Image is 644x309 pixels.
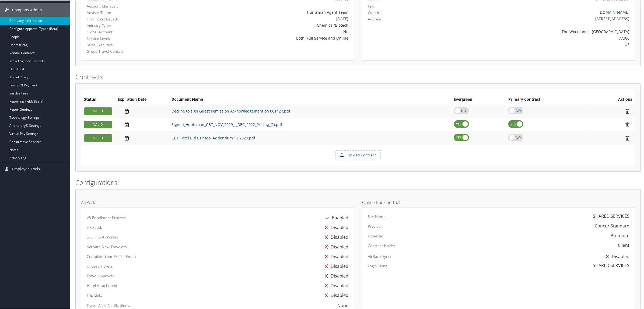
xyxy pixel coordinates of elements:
div: [STREET_ADDRESS] [435,15,630,21]
label: V3 Enrollment Process: [87,215,126,220]
i: Remove Contract [623,121,632,127]
div: Enabled [323,212,348,222]
th: Status [81,94,115,104]
div: Disabled [322,232,348,241]
div: Disabled [322,280,348,290]
a: CBT Hotel Bid BTP tool Addendum 12.2024.pdf [171,135,255,140]
label: Login Clone: [368,263,388,268]
div: VALID [84,107,112,114]
span: Company Admin [12,3,42,16]
label: Hotel Attachment: [87,282,118,288]
th: Evergreen [451,94,506,104]
div: US [435,41,630,47]
div: Disabled [322,241,348,251]
th: Expiration Date [115,94,169,104]
div: Add/Edit Date [118,108,166,114]
th: Document Name [169,94,451,104]
div: Add/Edit Date [118,135,166,141]
label: Expense: [368,233,383,238]
h2: Contracts: [75,72,641,81]
div: Chemical/Biotech [177,22,348,27]
label: Complete Your Profile Email: [87,253,136,259]
label: Travel Alert Notifications: [87,302,130,308]
div: Disabled [603,251,629,261]
h4: AirPortal: [81,200,354,204]
label: Contract Holder: [368,243,397,248]
div: VALID [84,120,112,128]
label: Account Manager: [87,3,169,8]
div: Disabled [322,290,348,300]
label: Provider: [368,223,383,229]
div: Huntsman Agent Team [177,9,348,15]
div: Disabled [322,261,348,271]
label: Address: [368,16,383,21]
label: Global Account: [87,29,169,34]
div: Client [618,241,629,248]
label: Service Level: [87,35,169,41]
div: VALID [84,134,112,141]
label: Unused Tickets: [87,263,113,268]
div: Disabled [322,271,348,280]
label: Website: [368,9,383,15]
th: Actions [591,94,635,104]
div: 77380 [435,35,630,40]
label: Upload Contract [336,150,380,159]
label: Trip Link: [87,292,102,297]
div: None [337,302,348,308]
a: Decline to sign Guest Pemission Acknowledgement on 061424.pdf [171,108,290,113]
th: Primary Contract [506,94,591,104]
label: Sales Executive: [87,42,169,47]
label: First Ticket Issued: [87,16,169,21]
label: AirBank Sync: [368,253,391,259]
label: Site Name: [368,213,387,219]
label: Travel Approval: [87,273,115,278]
h4: Online Booking Tool: [362,200,635,204]
div: SHARED SERVICES [593,262,629,268]
label: HR Feed: [87,224,102,230]
span: Employee Tools [12,162,40,175]
div: No [177,28,348,34]
div: Premium [611,232,629,238]
a: [DOMAIN_NAME] [598,9,629,14]
label: Group Travel Contact: [87,48,169,54]
div: Disabled [322,251,348,261]
a: Signed_Huntsman_CBT_NOV_2019_-_DEC_2022_Pricing_(2).pdf [171,121,282,127]
i: Remove Contract [623,135,632,141]
div: Add/Edit Date [118,121,166,127]
label: SSO into AirPortal: [87,234,118,239]
div: The Woodlands, [GEOGRAPHIC_DATA] [435,28,630,34]
label: Industry Type: [87,22,169,28]
h2: Configurations: [75,177,641,187]
div: Disabled [322,222,348,232]
div: Concur Standard [595,222,629,229]
i: Remove Contract [623,108,632,114]
label: Advisor Team: [87,9,169,15]
div: Both, Full Service and Online [177,35,348,40]
div: [DATE] [177,15,348,21]
label: Activate New Travelers: [87,244,128,249]
div: SHARED SERVICES [593,212,629,219]
label: Fax: [368,3,375,8]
